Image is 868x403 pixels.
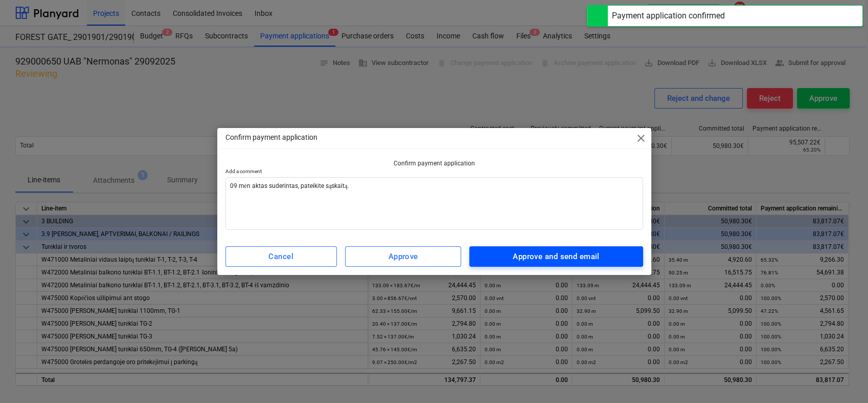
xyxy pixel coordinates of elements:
textarea: 09 mėn aktas suderintas, pateikite sąskaitą. [225,177,643,230]
div: Payment application confirmed [612,10,725,22]
p: Add a comment [225,168,643,177]
button: Cancel [225,246,337,267]
div: Approve and send email [513,250,599,263]
div: Cancel [268,250,293,263]
span: close [635,132,647,144]
button: Approve and send email [469,246,643,267]
button: Approve [345,246,462,267]
p: Confirm payment application [225,159,643,168]
p: Confirm payment application [225,132,317,143]
div: Approve [389,250,418,263]
iframe: Chat Widget [817,354,868,403]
